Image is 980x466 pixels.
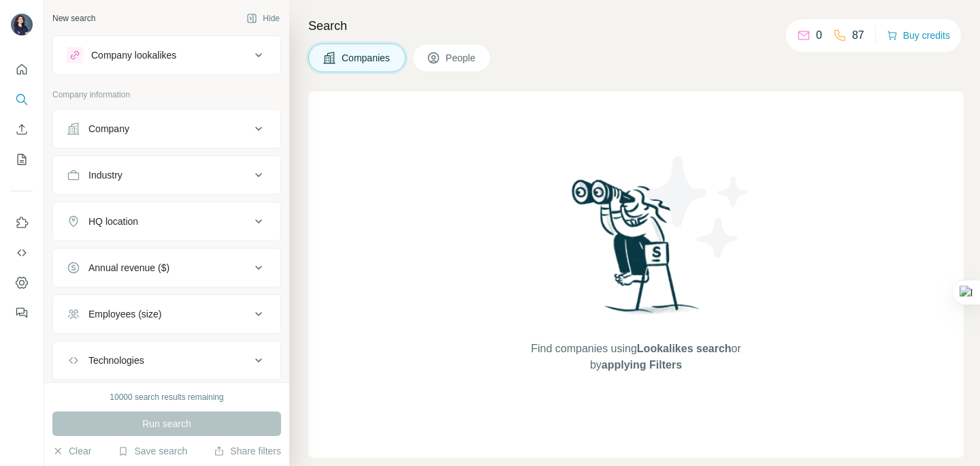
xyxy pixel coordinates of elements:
button: Use Surfe on LinkedIn [11,211,33,235]
button: Employees (size) [53,298,280,330]
div: Technologies [88,354,144,367]
button: Annual revenue ($) [53,251,280,284]
span: Lookalikes search [637,343,732,354]
div: Company [88,122,129,136]
button: HQ location [53,205,280,238]
button: Enrich CSV [11,117,33,142]
div: Company lookalikes [91,48,176,62]
button: Buy credits [887,26,950,45]
button: Company lookalikes [53,39,280,72]
div: HQ location [88,215,138,228]
button: Industry [53,159,280,191]
button: Use Surfe API [11,240,33,265]
div: New search [52,12,95,25]
span: People [446,51,477,65]
button: Feedback [11,300,33,325]
span: Companies [342,51,391,65]
button: Clear [52,444,91,458]
div: Annual revenue ($) [88,261,169,275]
button: Company [53,112,280,145]
p: 0 [816,27,822,44]
button: Hide [237,8,289,29]
button: Search [11,87,33,112]
button: Technologies [53,344,280,377]
h4: Search [308,16,964,35]
div: Industry [88,168,122,182]
span: applying Filters [602,359,682,371]
span: Find companies using or by [527,341,745,373]
button: Quick start [11,57,33,82]
button: Dashboard [11,270,33,295]
img: Surfe Illustration - Woman searching with binoculars [566,176,707,328]
button: My lists [11,147,33,172]
button: Share filters [214,444,281,458]
p: Company information [52,89,281,101]
div: 10000 search results remaining [110,391,223,403]
button: Save search [118,444,187,458]
img: Avatar [11,14,33,35]
p: 87 [852,27,864,44]
div: Employees (size) [88,307,161,321]
img: Surfe Illustration - Stars [636,146,759,268]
